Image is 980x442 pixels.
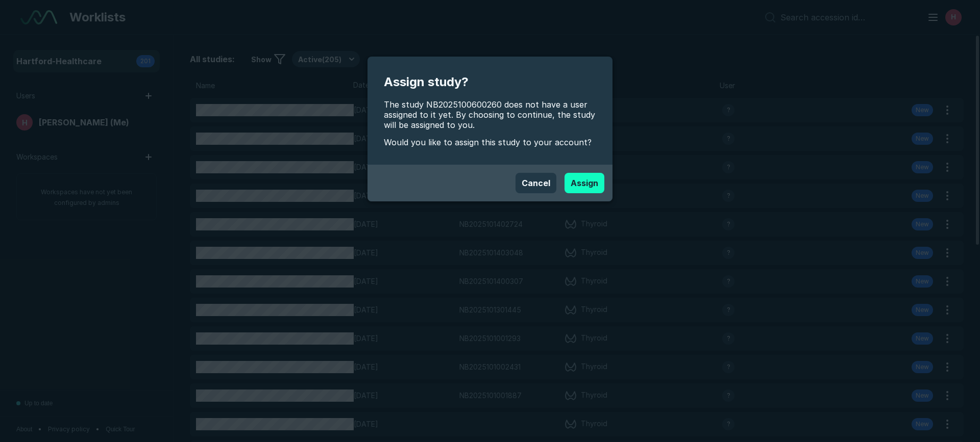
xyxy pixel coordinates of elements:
[516,173,556,193] button: Cancel
[384,136,596,148] span: Would you like to assign this study to your account?
[384,99,596,130] span: The study NB2025100600260 does not have a user assigned to it yet. By choosing to continue, the s...
[384,73,596,91] span: Assign study?
[367,57,612,201] div: modal
[565,173,604,193] button: Assign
